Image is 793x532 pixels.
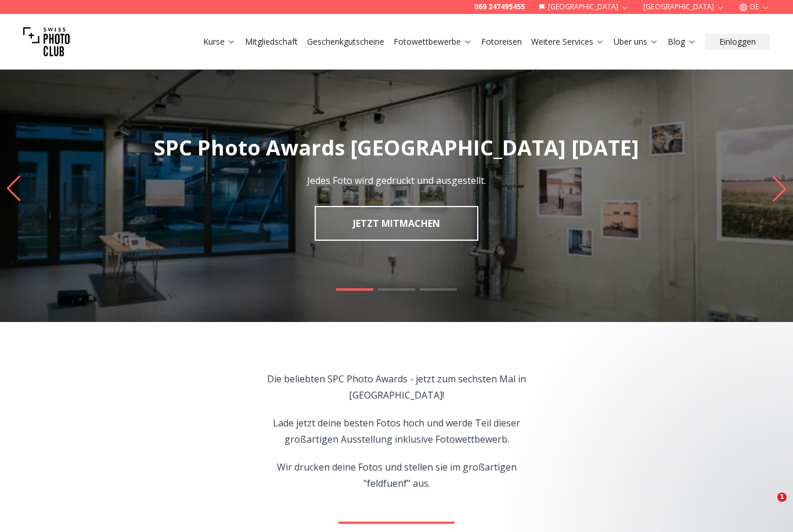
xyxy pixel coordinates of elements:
[663,34,701,50] button: Blog
[389,34,477,50] button: Fotowettbewerbe
[302,34,389,50] button: Geschenkgutscheine
[754,493,781,520] iframe: Intercom live chat
[240,34,302,50] button: Mitgliedschaft
[527,34,609,50] button: Weitere Services
[609,34,663,50] button: Über uns
[705,34,770,50] button: Einloggen
[481,36,522,48] a: Fotoreisen
[307,173,486,187] p: Jedes Foto wird gedruckt und ausgestellt.
[203,36,236,48] a: Kurse
[245,36,298,48] a: Mitgliedschaft
[614,36,658,48] a: Über uns
[474,2,525,12] a: 069 247495455
[264,459,529,491] p: Wir drucken deine Fotos und stellen sie im großartigen "feldfuenf" aus.
[199,34,240,50] button: Kurse
[777,493,787,502] span: 1
[264,371,529,403] p: Die beliebten SPC Photo Awards - jetzt zum sechsten Mal in [GEOGRAPHIC_DATA]!
[394,36,472,48] a: Fotowettbewerbe
[315,206,478,241] a: JETZT MITMACHEN
[23,19,70,65] img: Swiss photo club
[477,34,527,50] button: Fotoreisen
[264,415,529,447] p: Lade jetzt deine besten Fotos hoch und werde Teil dieser großartigen Ausstellung inklusive Fotowe...
[531,36,604,48] a: Weitere Services
[307,36,384,48] a: Geschenkgutscheine
[668,36,696,48] a: Blog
